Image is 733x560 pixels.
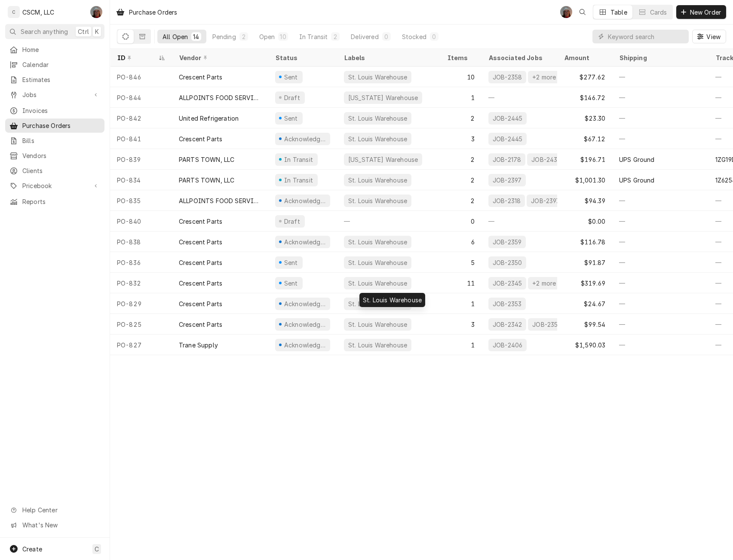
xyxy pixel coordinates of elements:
a: Home [5,43,104,57]
a: Reports [5,195,104,209]
div: ID [117,53,156,62]
div: 6 [440,231,482,252]
div: $99.54 [557,314,612,335]
div: $277.62 [557,67,612,87]
a: Invoices [5,103,104,118]
a: Calendar [5,58,104,72]
div: Sent [283,258,299,267]
div: 3 [440,314,482,335]
button: Open search [576,5,589,19]
div: PO-838 [110,231,172,252]
div: UPS Ground [619,155,655,164]
div: CSCM, LLC [22,8,54,17]
span: Clients [22,166,100,175]
div: — [612,67,708,87]
div: Acknowledged [283,237,327,247]
div: JOB-2350 [492,258,523,267]
div: Open [259,32,275,41]
div: JOB-2345 [492,279,523,288]
div: Shipping [619,53,702,62]
div: $1,001.30 [557,170,612,190]
div: +2 more [531,279,557,288]
div: PO-835 [110,190,172,211]
div: — [337,211,440,231]
div: JOB-2397 [492,176,522,185]
div: Acknowledged [283,299,327,308]
div: Dena Vecchetti's Avatar [560,6,572,18]
span: New Order [688,8,723,17]
a: Go to Help Center [5,503,104,517]
div: All Open [163,32,188,41]
div: PO-841 [110,128,172,149]
div: ALLPOINTS FOOD SERVICE [179,196,261,205]
span: Vendors [22,151,100,160]
div: — [612,128,708,149]
div: Table [610,8,627,17]
div: $319.69 [557,273,612,293]
div: PO-829 [110,293,172,314]
div: Stocked [402,32,426,41]
span: C [95,545,99,554]
div: St. Louis Warehouse [347,114,408,123]
span: Help Center [22,505,99,514]
span: Jobs [22,90,87,99]
div: 1 [440,335,482,355]
div: JOB-2342 [492,320,523,329]
div: ALLPOINTS FOOD SERVICE [179,93,261,102]
div: PO-844 [110,87,172,108]
div: — [612,108,708,128]
div: 5 [440,252,482,273]
div: JOB-2357 [531,320,562,329]
div: Draft [283,217,301,226]
div: — [612,335,708,355]
button: View [692,30,726,43]
div: DV [90,6,102,18]
div: 0 [440,211,482,231]
a: Vendors [5,149,104,163]
div: 2 [241,32,246,41]
div: St. Louis Warehouse [347,258,408,267]
div: PO-832 [110,273,172,293]
div: — [612,293,708,314]
div: 1 [440,87,482,108]
div: $116.78 [557,231,612,252]
a: Go to Jobs [5,88,104,102]
span: Bills [22,136,100,145]
a: Go to What's New [5,518,104,532]
div: Acknowledged [283,320,327,329]
div: JOB-2318 [492,196,521,205]
div: St. Louis Warehouse [347,320,408,329]
span: View [705,32,722,41]
div: Crescent Parts [179,237,222,247]
div: JOB-2445 [492,114,523,123]
div: — [612,211,708,231]
div: 2 [440,190,482,211]
div: St. Louis Warehouse [347,299,408,308]
div: — [612,190,708,211]
div: 2 [440,170,482,190]
div: PO-827 [110,335,172,355]
a: Purchase Orders [5,119,104,133]
div: Delivered [351,32,378,41]
div: 0 [384,32,389,41]
span: Search anything [21,27,68,36]
div: JOB-2436 [531,155,561,164]
div: Sent [283,114,299,123]
div: PO-846 [110,67,172,87]
a: Bills [5,134,104,148]
div: 1 [440,293,482,314]
div: PO-825 [110,314,172,335]
div: — [612,252,708,273]
div: $23.30 [557,108,612,128]
span: Purchase Orders [22,121,100,130]
div: $24.67 [557,293,612,314]
div: — [612,87,708,108]
div: PO-836 [110,252,172,273]
div: PO-834 [110,170,172,190]
div: United Refrigeration [179,114,239,123]
div: DV [560,6,572,18]
div: Draft [283,93,301,102]
div: Crescent Parts [179,134,222,143]
div: JOB-2358 [492,73,523,82]
a: Clients [5,164,104,178]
